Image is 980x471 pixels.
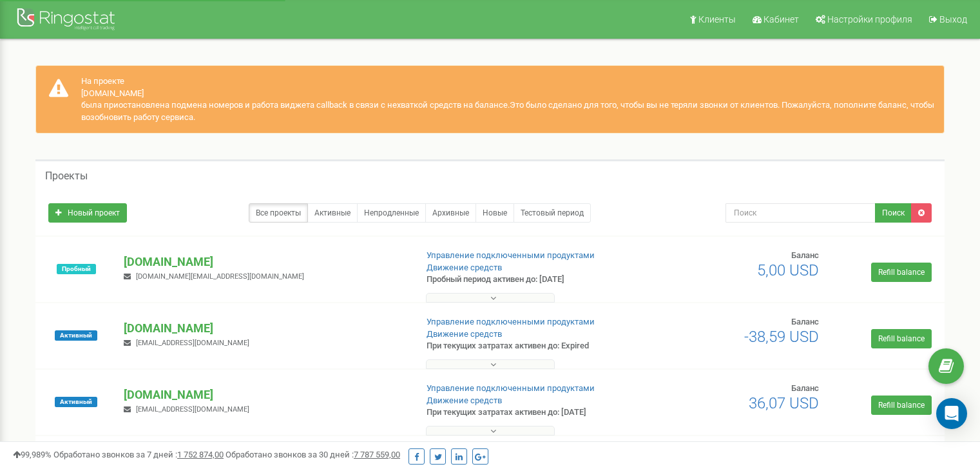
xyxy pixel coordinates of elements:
a: Управление подключенными продуктами [427,250,595,260]
span: Активный [55,397,97,407]
span: Пробный [57,264,96,274]
span: Баланс [791,317,819,326]
p: [DOMAIN_NAME] [124,386,405,403]
span: [EMAIL_ADDRESS][DOMAIN_NAME] [136,339,249,347]
span: Баланс [791,383,819,393]
a: Тестовый период [514,203,591,223]
span: Обработано звонков за 30 дней : [226,450,400,459]
div: На проекте [DOMAIN_NAME] была приостановлена подмена номеров и работа виджета callback в связи с ... [35,65,945,134]
span: Баланс [791,250,819,260]
a: Новый проект [48,203,127,223]
a: Новые [476,203,514,223]
div: Open Intercom Messenger [936,398,967,429]
span: 36,07 USD [749,394,819,412]
a: Refill balance [871,329,932,348]
span: [EMAIL_ADDRESS][DOMAIN_NAME] [136,405,249,414]
input: Поиск [725,203,876,223]
p: [DOMAIN_NAME] [124,254,405,270]
a: Архивные [425,203,476,223]
span: Настройки профиля [827,14,912,25]
span: -38,59 USD [744,328,819,346]
p: При текущих затратах активен до: [DATE] [427,406,633,419]
a: Управление подключенными продуктами [427,383,595,393]
span: Кабинет [764,14,799,25]
img: Ringostat Logo [16,5,119,35]
p: Пробный период активен до: [DATE] [427,274,633,286]
a: Refill balance [871,396,932,415]
span: 5,00 USD [757,261,819,279]
a: Управление подключенными продуктами [427,317,595,326]
a: Активные [307,203,358,223]
span: 99,989% [13,450,52,459]
a: Движение средств [427,396,502,405]
a: Refill balance [871,263,932,282]
a: Движение средств [427,263,502,272]
a: Непродленные [357,203,426,223]
span: Выход [939,14,967,25]
span: Обработано звонков за 7 дней : [53,450,224,459]
p: При текущих затратах активен до: Expired [427,340,633,352]
p: [DOMAIN_NAME] [124,320,405,337]
span: [DOMAIN_NAME][EMAIL_ADDRESS][DOMAIN_NAME] [136,272,304,281]
h5: Проекты [45,170,88,182]
u: 7 787 559,00 [354,450,400,459]
u: 1 752 874,00 [177,450,224,459]
a: Движение средств [427,329,502,339]
a: Все проекты [249,203,308,223]
span: Клиенты [698,14,736,25]
button: Поиск [875,203,912,223]
span: Активный [55,330,97,341]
